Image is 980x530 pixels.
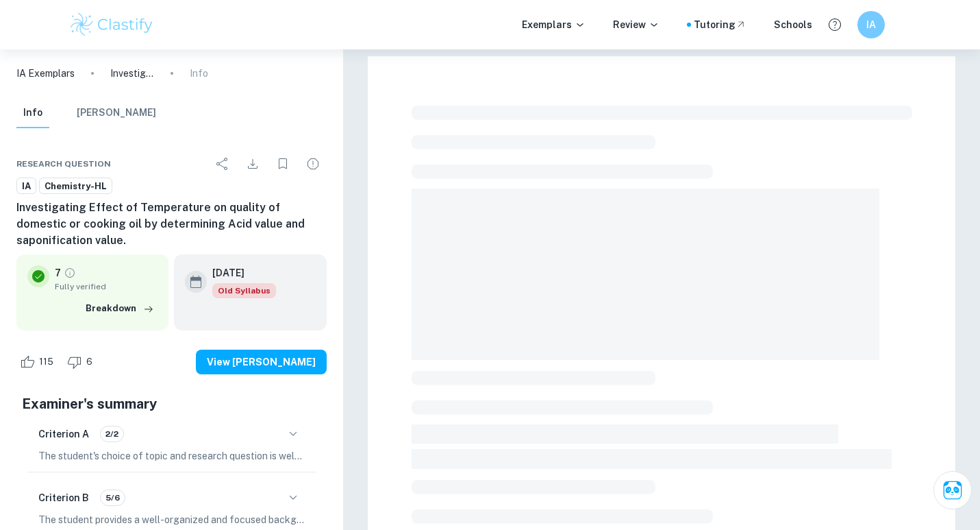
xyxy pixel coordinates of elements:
[17,180,36,193] span: IA
[190,66,208,81] p: Info
[857,11,885,38] button: IA
[16,200,327,249] h6: Investigating Effect of Temperature on quality of domestic or cooking oil by determining Acid val...
[16,351,61,373] div: Like
[299,150,327,178] div: Report issue
[40,180,112,193] span: Chemistry-HL
[64,351,100,373] div: Dislike
[38,448,305,463] p: The student's choice of topic and research question is well-justified, as they explain the releva...
[68,11,155,38] img: Clastify logo
[77,98,156,128] button: [PERSON_NAME]
[269,150,297,178] div: Bookmark
[522,17,586,32] p: Exemplars
[55,265,61,280] p: 7
[110,66,154,81] p: Investigating Effect of Temperature on quality of domestic or cooking oil by determining Acid val...
[613,17,659,32] p: Review
[212,283,276,298] span: Old Syllabus
[38,426,89,442] h6: Criterion A
[32,355,61,369] span: 115
[64,267,76,279] a: Grade fully verified
[863,17,879,32] h6: IA
[933,471,972,509] button: Ask Clai
[212,265,265,280] h6: [DATE]
[16,98,49,128] button: Info
[38,490,89,505] h6: Criterion B
[38,512,305,527] p: The student provides a well-organized and focused background information section that explains th...
[55,280,158,293] span: Fully verified
[22,394,321,414] h5: Examiner's summary
[79,355,100,369] span: 6
[694,17,746,32] a: Tutoring
[209,150,236,178] div: Share
[101,428,123,440] span: 2/2
[774,17,812,32] a: Schools
[101,492,125,504] span: 5/6
[16,66,75,81] a: IA Exemplars
[82,298,158,319] button: Breakdown
[196,350,327,374] button: View [PERSON_NAME]
[16,158,111,170] span: Research question
[39,178,112,195] a: Chemistry-HL
[212,283,276,298] div: Starting from the May 2025 session, the Chemistry IA requirements have changed. It's OK to refer ...
[823,13,846,36] button: Help and Feedback
[16,178,36,195] a: IA
[239,150,266,178] div: Download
